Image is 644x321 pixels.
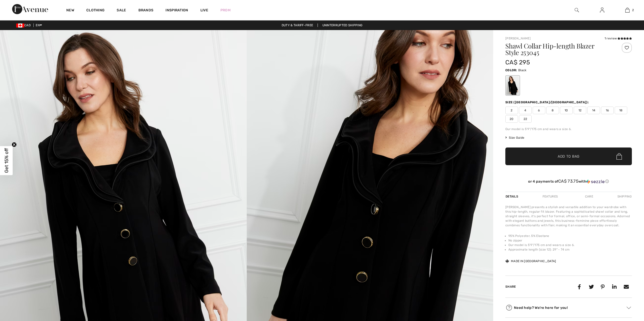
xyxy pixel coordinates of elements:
a: Brands [138,8,154,13]
div: Care [581,192,597,201]
li: Approximate length (size 12): 29" - 74 cm [508,247,632,252]
div: Black [506,76,519,95]
span: 22 [519,115,532,123]
span: 12 [574,107,586,114]
img: search the website [575,7,579,13]
div: 1 review [605,36,632,41]
div: Made in [GEOGRAPHIC_DATA] [505,259,556,263]
h1: Shawl Collar Hip-length Blazer Style 253045 [505,43,611,56]
span: Add to Bag [558,154,579,159]
span: 2 [632,8,634,12]
img: Bag.svg [616,153,622,160]
span: Size Guide [505,135,524,140]
span: EN [36,23,42,27]
a: Sale [117,8,126,13]
span: CA$ 73.75 [558,179,578,184]
div: or 4 payments ofCA$ 73.75withSezzle Click to learn more about Sezzle [505,179,632,186]
iframe: Opens a widget where you can chat to one of our agents [612,283,639,296]
div: Shipping [616,192,632,201]
span: 16 [601,107,614,114]
li: No zipper [508,238,632,243]
div: Need help? We're here for you! [505,304,632,311]
li: 95% Polyester, 5% Elastane [508,234,632,238]
a: Sign In [596,7,608,13]
span: CAD [16,23,33,27]
span: Inspiration [165,8,188,13]
span: 2 [505,107,518,114]
span: 14 [587,107,600,114]
div: or 4 payments of with [505,179,632,184]
div: Size ([GEOGRAPHIC_DATA]/[GEOGRAPHIC_DATA]): [505,100,590,105]
span: 20 [505,115,518,123]
button: Close teaser [12,142,17,147]
div: Features [538,192,562,201]
span: 8 [546,107,559,114]
span: 18 [615,107,627,114]
li: Our model is 5'9"/175 cm and wears a size 6. [508,243,632,247]
a: Clothing [86,8,105,13]
span: 6 [533,107,545,114]
a: [PERSON_NAME] [505,37,531,40]
img: Arrow2.svg [627,307,631,309]
img: Canadian Dollar [16,23,24,28]
span: Black [518,68,527,72]
span: Color: [505,68,517,72]
div: [PERSON_NAME] presents a stylish and versatile addition to your wardrobe with this hip-length, re... [505,205,632,228]
span: Get 15% off [4,148,9,173]
a: New [66,8,74,13]
a: 2 [615,7,640,13]
span: Share [505,285,516,288]
span: 10 [560,107,573,114]
span: 4 [519,107,532,114]
img: My Info [600,7,604,13]
div: Our model is 5'9"/175 cm and wears a size 6. [505,127,632,131]
img: My Bag [625,7,630,13]
img: Sezzle [586,179,605,184]
div: Details [505,192,520,201]
button: Add to Bag [505,147,632,165]
a: Prom [220,8,231,13]
img: 1ère Avenue [12,4,48,14]
a: Live [200,8,208,13]
span: CA$ 295 [505,59,530,66]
